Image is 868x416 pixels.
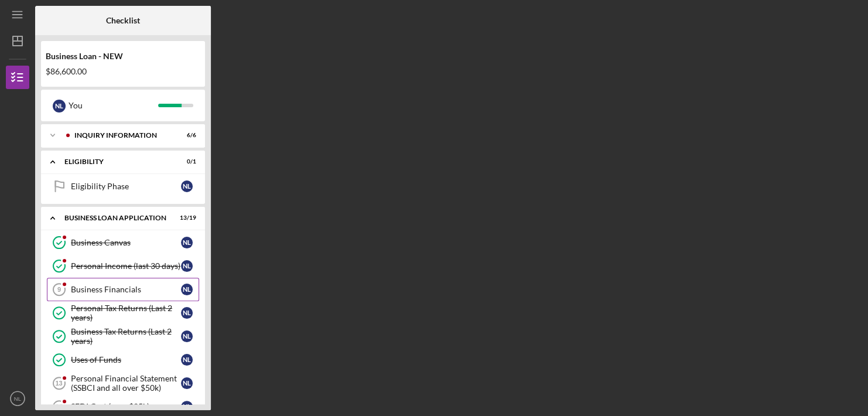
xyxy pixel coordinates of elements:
div: Business Canvas [71,238,181,247]
a: Personal Tax Returns (Last 2 years)NL [47,301,199,325]
tspan: 14 [55,403,63,410]
div: You [69,96,158,115]
div: N L [181,260,193,272]
div: Personal Financial Statement (SSBCI and all over $50k) [71,374,181,393]
text: NL [14,395,22,402]
div: N L [181,237,193,248]
div: 0 / 1 [175,158,196,165]
div: N L [181,354,193,366]
div: BUSINESS LOAN APPLICATION [64,214,167,221]
a: Eligibility PhaseNL [47,175,199,198]
div: N L [181,307,193,319]
div: Eligibility Phase [71,182,181,191]
a: 9Business FinancialsNL [47,278,199,301]
div: N L [181,377,193,389]
a: 13Personal Financial Statement (SSBCI and all over $50k)NL [47,371,199,395]
div: N L [181,330,193,342]
div: Personal Tax Returns (Last 2 years) [71,304,181,322]
div: Business Tax Returns (Last 2 years) [71,327,181,346]
div: INQUIRY INFORMATION [74,132,167,139]
div: N L [181,284,193,295]
a: Uses of FundsNL [47,348,199,371]
div: N L [53,100,66,112]
div: Business Financials [71,285,181,294]
tspan: 9 [57,286,61,293]
div: $86,600.00 [46,67,200,76]
a: Business CanvasNL [47,231,199,254]
div: ELIGIBILITY [64,158,167,165]
b: Checklist [106,16,140,25]
div: Business Loan - NEW [46,52,200,61]
div: Uses of Funds [71,355,181,364]
a: Personal Income (last 30 days)NL [47,254,199,278]
div: 13 / 19 [175,214,196,221]
a: Business Tax Returns (Last 2 years)NL [47,325,199,348]
div: Personal Income (last 30 days) [71,261,181,271]
button: NL [6,387,29,410]
div: N L [181,180,193,192]
div: 6 / 6 [175,132,196,139]
tspan: 13 [55,380,62,387]
div: N L [181,401,193,412]
div: SEDI Cert (over $25k) [71,402,181,411]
